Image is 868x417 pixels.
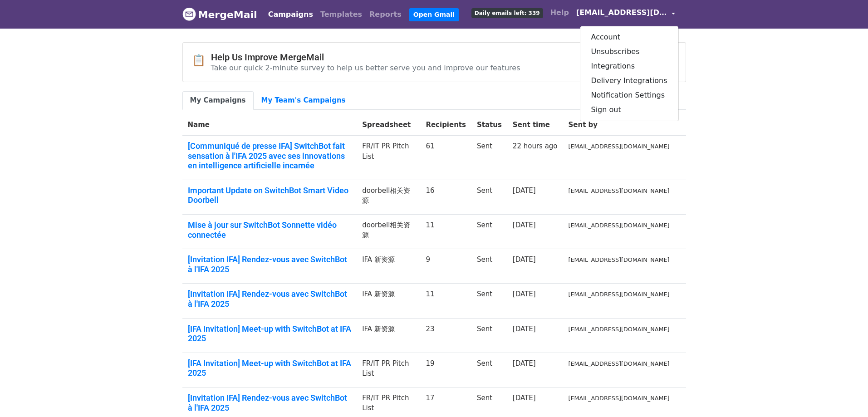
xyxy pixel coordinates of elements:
a: [DATE] [513,290,536,298]
td: FR/IT PR Pitch List [357,136,420,180]
td: doorbell相关资源 [357,214,420,249]
a: 22 hours ago [513,142,558,150]
a: Templates [317,5,366,24]
th: Sent by [563,114,675,136]
td: 11 [420,284,471,318]
a: Reports [366,5,405,24]
td: Sent [471,180,507,214]
td: doorbell相关资源 [357,180,420,214]
small: [EMAIL_ADDRESS][DOMAIN_NAME] [569,395,670,402]
a: My Campaigns [182,91,254,110]
td: IFA 新资源 [357,318,420,353]
a: Important Update on SwitchBot Smart Video Doorbell [188,186,352,205]
a: Open Gmail [409,8,459,21]
a: [DATE] [513,186,536,195]
th: Sent time [507,114,563,136]
a: Account [580,30,678,44]
a: Integrations [580,59,678,74]
span: [EMAIL_ADDRESS][DOMAIN_NAME] [576,7,667,18]
th: Recipients [420,114,471,136]
small: [EMAIL_ADDRESS][DOMAIN_NAME] [569,187,670,194]
td: 11 [420,214,471,249]
a: [Communiqué de presse IFA] SwitchBot fait sensation à l'IFA 2025 avec ses innovations en intellig... [188,141,352,171]
small: [EMAIL_ADDRESS][DOMAIN_NAME] [569,291,670,298]
td: 23 [420,318,471,353]
small: [EMAIL_ADDRESS][DOMAIN_NAME] [569,143,670,150]
a: [IFA Invitation] Meet-up with SwitchBot at IFA 2025 [188,324,352,343]
td: Sent [471,318,507,353]
td: 16 [420,180,471,214]
a: [IFA Invitation] Meet-up with SwitchBot at IFA 2025 [188,358,352,378]
td: Sent [471,136,507,180]
a: [Invitation IFA] Rendez-vous avec SwitchBot à l'IFA 2025 [188,255,352,274]
a: [DATE] [513,255,536,264]
td: IFA 新资源 [357,249,420,284]
a: Mise à jour sur SwitchBot Sonnette vidéo connectée [188,220,352,240]
small: [EMAIL_ADDRESS][DOMAIN_NAME] [569,256,670,263]
td: IFA 新资源 [357,284,420,318]
a: MergeMail [182,5,257,24]
th: Status [471,114,507,136]
th: Spreadsheet [357,114,420,136]
td: Sent [471,353,507,387]
td: FR/IT PR Pitch List [357,353,420,387]
td: Sent [471,249,507,284]
td: Sent [471,284,507,318]
h4: Help Us Improve MergeMail [211,52,520,63]
a: Campaigns [265,5,317,24]
span: 📋 [192,54,211,67]
td: 9 [420,249,471,284]
a: Unsubscribes [580,44,678,59]
a: [Invitation IFA] Rendez-vous avec SwitchBot à l'IFA 2025 [188,393,352,412]
td: 61 [420,136,471,180]
small: [EMAIL_ADDRESS][DOMAIN_NAME] [569,326,670,333]
a: Daily emails left: 339 [468,4,547,22]
th: Name [182,114,357,136]
a: [Invitation IFA] Rendez-vous avec SwitchBot à l'IFA 2025 [188,289,352,309]
iframe: Chat Widget [823,373,868,417]
td: Sent [471,214,507,249]
a: Sign out [580,103,678,117]
a: [EMAIL_ADDRESS][DOMAIN_NAME] [573,4,679,25]
a: [DATE] [513,325,536,333]
small: [EMAIL_ADDRESS][DOMAIN_NAME] [569,222,670,229]
a: Notification Settings [580,88,678,103]
small: [EMAIL_ADDRESS][DOMAIN_NAME] [569,360,670,367]
a: [DATE] [513,359,536,368]
span: Daily emails left: 339 [471,8,543,18]
a: My Team's Campaigns [254,91,353,110]
td: 19 [420,353,471,387]
p: Take our quick 2-minute survey to help us better serve you and improve our features [211,63,520,73]
div: [EMAIL_ADDRESS][DOMAIN_NAME] [580,26,679,121]
img: MergeMail logo [182,7,196,21]
a: [DATE] [513,394,536,402]
a: [DATE] [513,221,536,229]
a: Delivery Integrations [580,74,678,88]
a: Help [547,4,573,22]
